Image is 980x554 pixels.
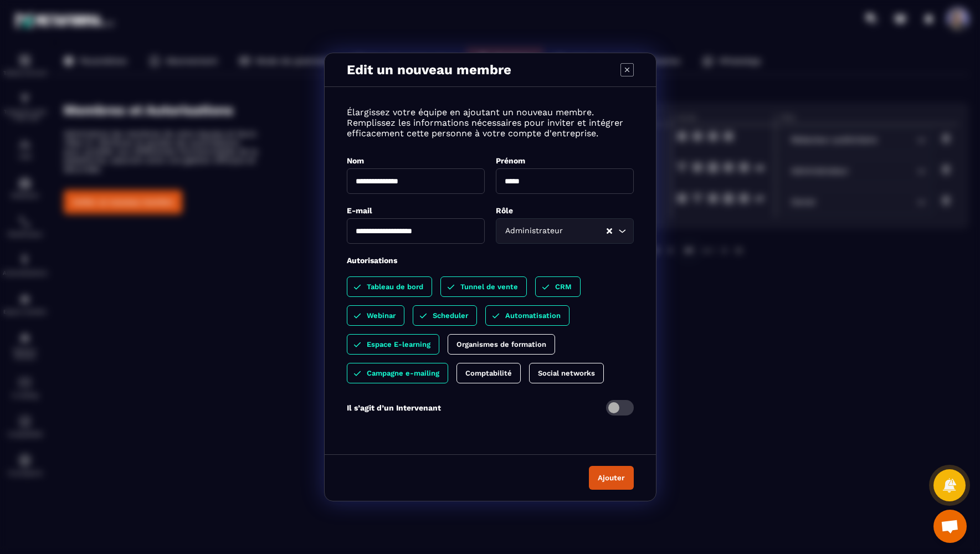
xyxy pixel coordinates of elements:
button: Clear Selected [607,227,612,235]
p: Comptabilité [465,369,512,377]
p: Tunnel de vente [460,283,518,291]
label: Rôle [496,206,513,215]
a: Ouvrir le chat [933,510,967,543]
p: Social networks [538,369,595,377]
p: Edit un nouveau membre [347,62,511,78]
p: Automatisation [505,311,561,320]
label: E-mail [347,206,372,215]
label: Nom [347,156,364,165]
p: Il s’agit d’un Intervenant [347,403,441,412]
p: Webinar [367,311,396,320]
p: Organismes de formation [456,340,546,348]
p: CRM [555,283,572,291]
div: Search for option [496,218,634,244]
button: Ajouter [589,466,634,490]
input: Search for option [566,225,606,237]
span: Administrateur [503,225,566,237]
p: Espace E-learning [367,340,430,348]
p: Scheduler [433,311,468,320]
label: Autorisations [347,256,397,265]
label: Prénom [496,156,525,165]
p: Campagne e-mailing [367,369,439,377]
p: Tableau de bord [367,283,423,291]
p: Élargissez votre équipe en ajoutant un nouveau membre. Remplissez les informations nécessaires po... [347,107,634,138]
